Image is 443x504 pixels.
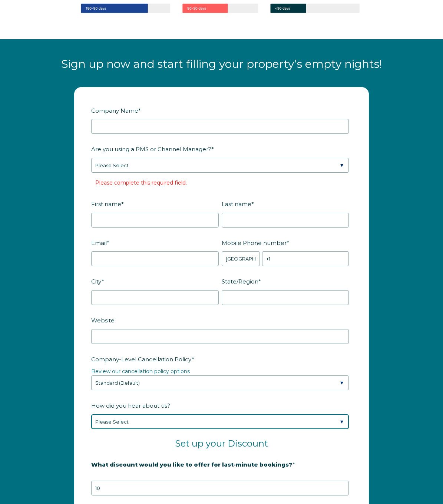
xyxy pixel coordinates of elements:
span: Are you using a PMS or Channel Manager? [91,143,211,155]
span: Website [91,315,115,326]
span: Mobile Phone number [222,237,287,249]
span: Company-Level Cancellation Policy [91,354,192,365]
strong: What discount would you like to offer for last-minute bookings? [91,461,292,468]
span: Company Name [91,105,138,116]
a: Review our cancellation policy options [91,368,190,375]
span: Sign up now and start filling your property’s empty nights! [61,57,382,71]
label: Please complete this required field. [95,179,187,186]
span: First name [91,198,121,210]
span: Set up your Discount [175,438,268,449]
span: Email [91,237,107,249]
span: Last name [222,198,251,210]
span: How did you hear about us? [91,400,170,411]
span: City [91,276,102,287]
strong: 20% is recommended, minimum of 10% [91,473,207,480]
span: State/Region [222,276,258,287]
